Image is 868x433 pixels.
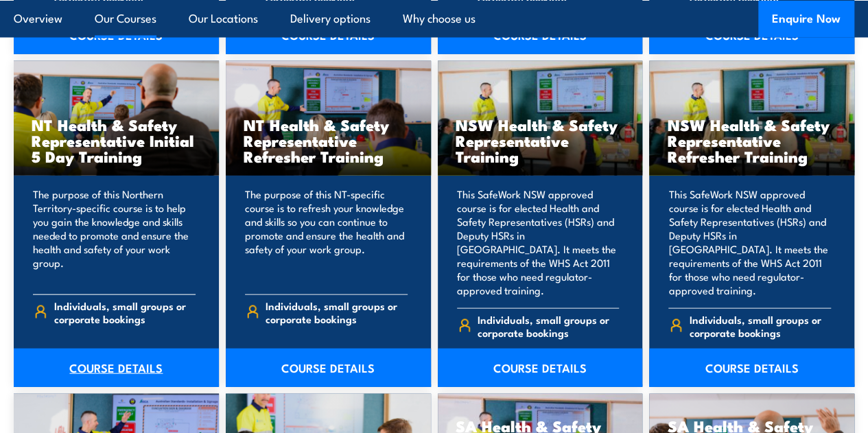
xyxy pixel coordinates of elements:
[457,187,620,297] p: This SafeWork NSW approved course is for elected Health and Safety Representatives (HSRs) and Dep...
[649,349,854,387] a: COURSE DETAILS
[226,349,431,387] a: COURSE DETAILS
[32,117,201,164] h3: NT Health & Safety Representative Initial 5 Day Training
[245,187,408,283] p: The purpose of this NT-specific course is to refresh your knowledge and skills so you can continu...
[690,313,831,339] span: Individuals, small groups or corporate bookings
[54,299,196,325] span: Individuals, small groups or corporate bookings
[266,299,407,325] span: Individuals, small groups or corporate bookings
[667,117,836,164] h3: NSW Health & Safety Representative Refresher Training
[478,313,619,339] span: Individuals, small groups or corporate bookings
[33,187,196,283] p: The purpose of this Northern Territory-specific course is to help you gain the knowledge and skil...
[456,117,625,164] h3: NSW Health & Safety Representative Training
[14,349,219,387] a: COURSE DETAILS
[244,117,413,164] h3: NT Health & Safety Representative Refresher Training
[438,349,643,387] a: COURSE DETAILS
[668,187,831,297] p: This SafeWork NSW approved course is for elected Health and Safety Representatives (HSRs) and Dep...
